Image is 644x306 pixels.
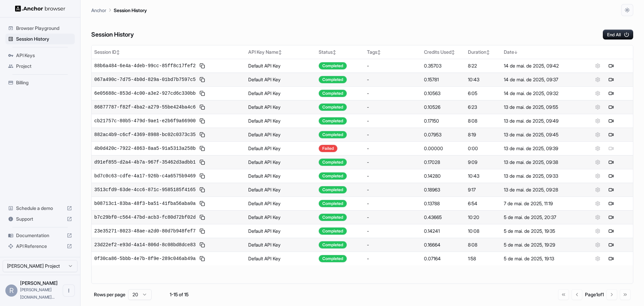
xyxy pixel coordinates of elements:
div: - [367,200,419,207]
div: 13 de mai. de 2025, 09:39 [504,145,573,152]
div: Completed [319,200,347,207]
div: API Reference [5,241,75,252]
div: 0.07164 [424,255,463,262]
div: Billing [5,77,75,88]
div: Completed [319,227,347,235]
p: Rows per page [94,291,125,298]
div: API Keys [5,50,75,61]
div: 0.35703 [424,62,463,69]
span: b7c29bf0-c564-47bd-acb3-fc80d72bf02d [94,214,196,221]
div: Project [5,61,75,72]
div: 0.14280 [424,173,463,179]
span: 86877787-f82f-4ba2-a279-55be424ba4c6 [94,104,196,111]
nav: breadcrumb [91,6,147,14]
div: 13 de mai. de 2025, 09:55 [504,104,573,111]
td: Default API Key [246,86,316,100]
div: - [367,214,419,221]
span: 882ac4b9-c6cf-4369-8988-bc02c0373c35 [94,131,196,138]
div: 8:19 [468,131,498,138]
div: 13 de mai. de 2025, 09:28 [504,186,573,193]
td: Default API Key [246,114,316,128]
span: ↕ [333,50,336,55]
span: Rafael Ferrari [20,280,58,286]
div: Completed [319,241,347,249]
span: ↕ [451,50,455,55]
span: bd7c0c63-cdfe-4a17-926b-c4a6575b9469 [94,173,196,179]
span: Support [16,216,64,222]
div: 0.17150 [424,118,463,124]
div: R [5,285,17,297]
span: Billing [16,79,72,86]
div: Page 1 of 1 [585,291,604,298]
div: 0.07953 [424,131,463,138]
span: 88b6a484-6e4a-4deb-99cc-85ff8c17fef2 [94,62,196,69]
div: Support [5,214,75,224]
span: Schedule a demo [16,205,64,212]
div: 8:08 [468,118,498,124]
td: Default API Key [246,155,316,169]
span: 067a490c-7d75-4b0d-829a-01bd7b7597c5 [94,76,196,83]
div: 9:17 [468,186,498,193]
span: 6e05688c-853d-4c00-a3e2-927cd6c330bb [94,90,196,97]
td: Default API Key [246,73,316,86]
div: Browser Playground [5,23,75,34]
div: 0.17028 [424,159,463,166]
div: 7 de mai. de 2025, 11:19 [504,200,573,207]
div: 10:43 [468,173,498,179]
div: Completed [319,159,347,166]
div: - [367,242,419,248]
div: Status [319,49,362,55]
div: Completed [319,90,347,97]
div: 0.00000 [424,145,463,152]
div: 0.14241 [424,228,463,234]
div: Failed [319,145,337,152]
td: Default API Key [246,224,316,238]
div: 14 de mai. de 2025, 09:37 [504,76,573,83]
div: - [367,62,419,69]
span: Documentation [16,232,64,239]
div: 13 de mai. de 2025, 09:45 [504,131,573,138]
div: 8:22 [468,62,498,69]
div: Completed [319,131,347,138]
div: 0:00 [468,145,498,152]
div: 9:09 [468,159,498,166]
div: - [367,255,419,262]
span: ↕ [278,50,282,55]
div: 5 de mai. de 2025, 20:37 [504,214,573,221]
div: 14 de mai. de 2025, 09:42 [504,62,573,69]
div: Session History [5,34,75,44]
div: - [367,118,419,124]
div: Documentation [5,230,75,241]
div: 6:23 [468,104,498,111]
img: Anchor Logo [15,5,65,12]
td: Default API Key [246,210,316,224]
p: Session History [114,7,147,14]
div: Duration [468,49,498,55]
span: d91ef855-d2a4-4b7a-967f-35462d3adbb1 [94,159,196,166]
div: Completed [319,172,347,180]
span: Session History [16,36,72,42]
div: - [367,145,419,152]
td: Default API Key [246,238,316,252]
button: End All [603,30,633,40]
div: 14 de mai. de 2025, 09:32 [504,90,573,97]
div: Tags [367,49,419,55]
span: ↕ [116,50,120,55]
span: ↕ [377,50,381,55]
div: 1-15 of 15 [162,291,196,298]
div: API Key Name [248,49,313,55]
span: b08713c1-83ba-48f3-ba51-41fba56aba0a [94,200,196,207]
span: ↕ [486,50,490,55]
div: Completed [319,76,347,83]
h6: Session History [91,30,134,40]
div: 13 de mai. de 2025, 09:33 [504,173,573,179]
span: 3513cfd9-63de-4cc6-871c-9585185f4165 [94,186,196,193]
div: Session ID [94,49,243,55]
td: Default API Key [246,183,316,196]
div: - [367,228,419,234]
div: Credits Used [424,49,463,55]
td: Default API Key [246,128,316,141]
div: 0.15781 [424,76,463,83]
span: 23e35271-8023-48ae-a2d0-80d7b948fef7 [94,228,196,234]
div: 5 de mai. de 2025, 19:35 [504,228,573,234]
